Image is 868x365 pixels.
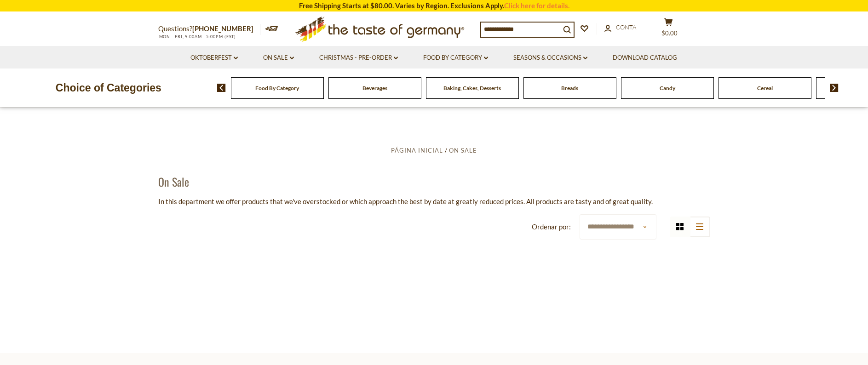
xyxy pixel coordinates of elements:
[532,221,571,233] label: Ordenar por:
[561,85,578,91] a: Breads
[830,84,839,92] img: next arrow
[190,53,238,63] a: Oktoberfest
[158,34,236,39] span: MON - FRI, 9:00AM - 5:00PM (EST)
[158,175,189,188] h1: On Sale
[443,85,501,91] a: Baking, Cakes, Desserts
[504,1,569,10] a: Click here for details.
[449,147,477,154] a: On Sale
[613,53,677,63] a: Download Catalog
[362,85,387,91] a: Beverages
[158,196,710,207] p: In this department we offer products that we've overstocked or which approach the best by date at...
[391,147,443,154] a: Página inicial
[757,85,773,91] a: Cereal
[192,24,253,33] a: [PHONE_NUMBER]
[604,23,636,33] a: Conta
[616,23,636,31] span: Conta
[513,53,587,63] a: Seasons & Occasions
[217,84,226,92] img: previous arrow
[660,85,675,91] a: Candy
[263,53,294,63] a: On Sale
[423,53,488,63] a: Food By Category
[661,29,678,37] span: $0.00
[255,85,299,91] a: Food By Category
[158,23,260,35] p: Questions?
[655,18,683,41] button: $0.00
[319,53,398,63] a: Christmas - PRE-ORDER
